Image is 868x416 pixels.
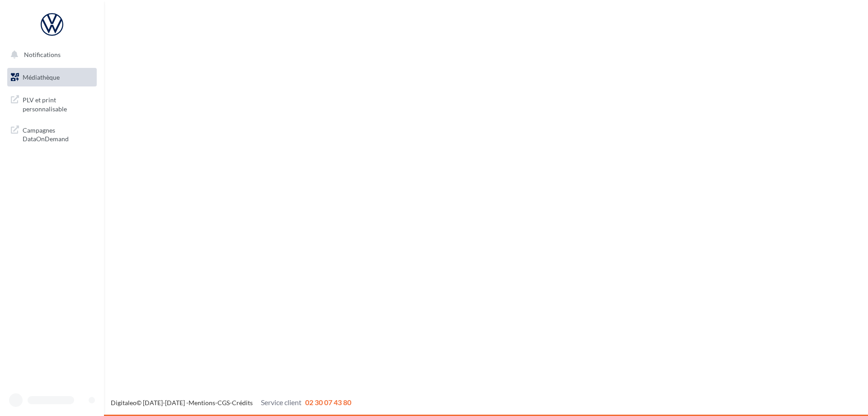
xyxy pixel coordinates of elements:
button: Notifications [5,45,95,64]
span: © [DATE]-[DATE] - - - [111,399,351,406]
span: Notifications [24,51,61,58]
a: Crédits [232,399,253,406]
a: Médiathèque [5,68,99,87]
a: PLV et print personnalisable [5,90,99,117]
a: CGS [217,399,230,406]
a: Mentions [189,399,215,406]
a: Digitaleo [111,399,137,406]
a: Campagnes DataOnDemand [5,120,99,147]
span: Médiathèque [23,73,60,81]
span: PLV et print personnalisable [23,94,93,113]
span: 02 30 07 43 80 [305,398,351,406]
span: Campagnes DataOnDemand [23,124,93,143]
span: Service client [261,398,302,406]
